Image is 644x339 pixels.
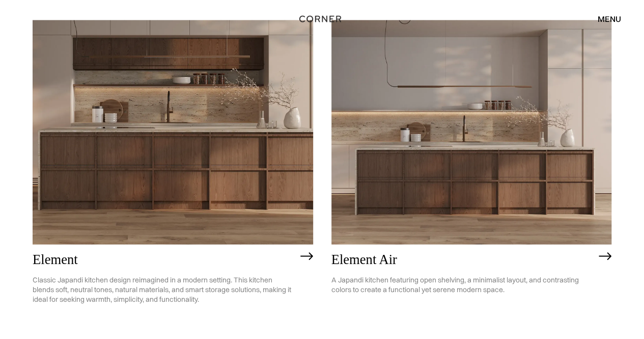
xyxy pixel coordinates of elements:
[598,15,621,23] div: menu
[33,252,295,267] h2: Element
[33,267,295,311] p: Classic Japandi kitchen design reimagined in a modern setting. This kitchen blends soft, neutral ...
[587,10,621,28] div: menu
[331,267,594,302] p: A Japandi kitchen featuring open shelving, a minimalist layout, and contrasting colors to create ...
[331,252,594,267] h2: Element Air
[297,12,348,25] a: home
